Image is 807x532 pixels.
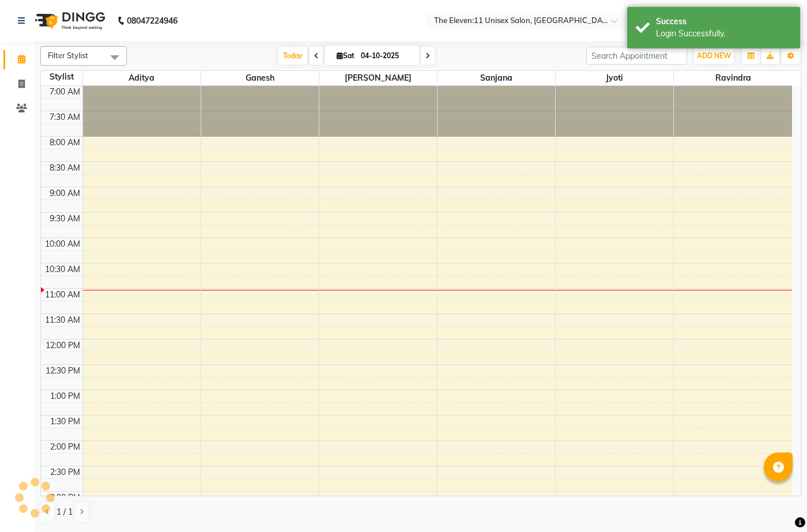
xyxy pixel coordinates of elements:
span: Today [278,47,307,65]
span: Filter Stylist [48,51,88,60]
div: 11:00 AM [43,289,82,301]
div: 8:00 AM [47,137,82,149]
div: 10:30 AM [43,263,82,276]
button: ADD NEW [694,48,734,64]
span: Sat [334,51,357,60]
div: 11:30 AM [43,314,82,326]
div: 12:30 PM [43,365,82,377]
div: 1:30 PM [48,416,82,428]
input: Search Appointment [586,47,687,65]
span: Ravindra [674,71,792,85]
div: 12:00 PM [43,339,82,352]
div: 9:30 AM [47,213,82,225]
div: 10:00 AM [43,238,82,250]
div: Stylist [41,71,82,83]
div: 8:30 AM [47,162,82,174]
span: Aditya [83,71,201,85]
div: Login Successfully. [656,28,791,40]
div: 2:00 PM [48,441,82,453]
img: logo [29,5,108,37]
div: Success [656,16,791,28]
b: 08047224946 [127,5,178,37]
div: 3:00 PM [48,492,82,504]
span: Jyoti [556,71,673,85]
span: Sanjana [438,71,555,85]
div: 7:00 AM [47,86,82,98]
div: 2:30 PM [48,466,82,478]
span: [PERSON_NAME] [319,71,437,85]
div: 9:00 AM [47,187,82,199]
div: 1:00 PM [48,390,82,402]
span: 1 / 1 [56,506,73,518]
input: 2025-10-04 [357,47,415,65]
span: Ganesh [201,71,319,85]
span: ADD NEW [697,51,731,60]
div: 7:30 AM [47,111,82,123]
